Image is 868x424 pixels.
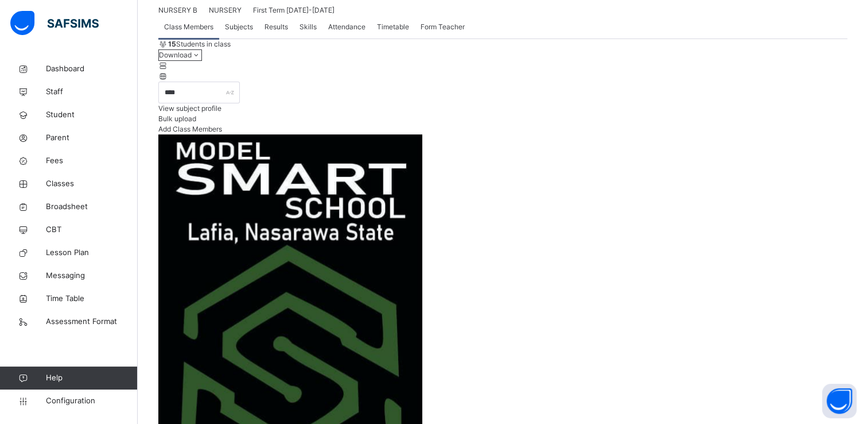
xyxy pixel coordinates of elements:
[158,104,221,113] span: View subject profile
[46,86,138,98] span: Staff
[46,155,138,167] span: Fees
[46,270,138,282] span: Messaging
[46,63,138,75] span: Dashboard
[158,125,222,133] span: Add Class Members
[822,384,857,418] button: Open asap
[168,40,176,48] b: 15
[46,201,138,213] span: Broadsheet
[46,372,137,384] span: Help
[46,247,138,259] span: Lesson Plan
[46,178,138,190] span: Classes
[377,22,409,32] span: Timetable
[209,6,242,14] span: NURSERY
[421,22,465,32] span: Form Teacher
[46,132,138,144] span: Parent
[158,6,197,14] span: NURSERY B
[253,6,334,14] span: First Term [DATE]-[DATE]
[168,39,231,49] span: Students in class
[299,22,317,32] span: Skills
[46,293,138,304] span: Time Table
[264,22,288,32] span: Results
[158,114,196,123] span: Bulk upload
[46,395,137,407] span: Configuration
[328,22,365,32] span: Attendance
[164,22,213,32] span: Class Members
[225,22,253,32] span: Subjects
[159,51,192,59] span: Download
[46,109,138,121] span: Student
[46,224,138,236] span: CBT
[10,11,99,35] img: safsims
[46,316,138,327] span: Assessment Format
